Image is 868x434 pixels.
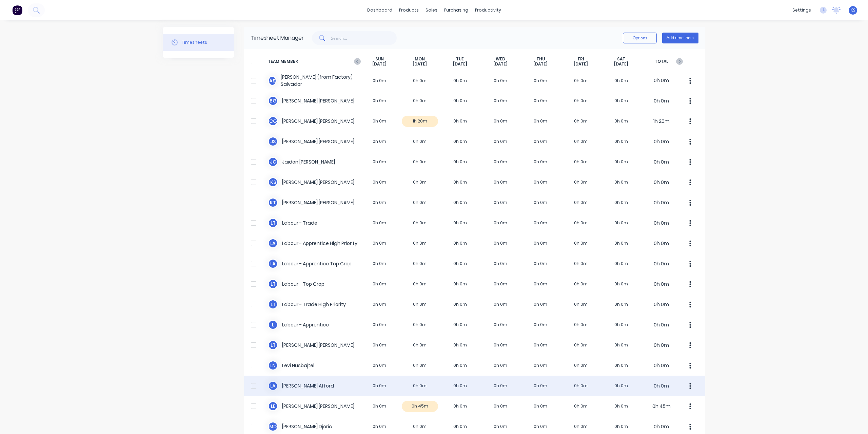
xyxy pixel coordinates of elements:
[396,5,422,15] div: products
[251,34,304,42] div: Timesheet Manager
[617,56,625,62] span: SAT
[623,33,657,43] button: Options
[496,56,505,62] span: WED
[268,56,359,67] span: TEAM MEMBER
[662,33,698,43] button: Add timesheet
[413,61,427,67] span: [DATE]
[422,5,441,15] div: sales
[472,5,505,15] div: productivity
[331,31,397,45] input: Search...
[641,56,682,67] span: TOTAL
[415,56,425,62] span: MON
[182,39,207,45] div: Timesheets
[578,56,584,62] span: FRI
[372,61,387,67] span: [DATE]
[12,5,22,15] img: Factory
[789,5,814,15] div: settings
[614,61,628,67] span: [DATE]
[536,56,545,62] span: THU
[574,61,588,67] span: [DATE]
[453,61,467,67] span: [DATE]
[441,5,472,15] div: purchasing
[364,5,396,15] a: dashboard
[456,56,464,62] span: TUE
[493,61,508,67] span: [DATE]
[850,7,855,13] span: KS
[163,34,234,51] button: Timesheets
[533,61,548,67] span: [DATE]
[375,56,384,62] span: SUN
